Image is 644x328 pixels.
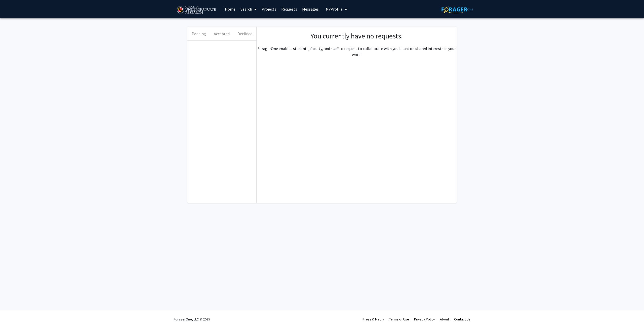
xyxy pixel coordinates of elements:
a: Press & Media [363,317,384,321]
a: Privacy Policy [414,317,435,321]
img: University of Maryland Logo [175,4,217,16]
button: Accepted [210,27,233,40]
a: Projects [259,0,279,18]
a: About [440,317,449,321]
h1: You currently have no requests. [262,32,452,40]
p: ForagerOne enables students, faculty, and staff to request to collaborate with you based on share... [257,45,457,58]
span: My Profile [326,7,343,12]
button: Pending [187,27,210,40]
div: ForagerOne, LLC © 2025 [174,310,210,328]
a: Search [238,0,259,18]
iframe: Chat [4,305,21,324]
a: Home [222,0,238,18]
img: ForagerOne Logo [441,6,473,13]
button: Declined [233,27,256,40]
a: Requests [279,0,300,18]
a: Messages [300,0,321,18]
a: Terms of Use [389,317,409,321]
a: Contact Us [454,317,470,321]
